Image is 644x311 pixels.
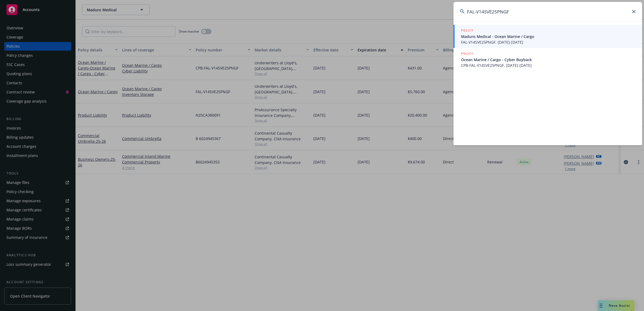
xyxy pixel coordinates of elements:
span: Maduro Medical - Ocean Marine / Cargo [461,34,636,39]
a: POLICYMaduro Medical - Ocean Marine / CargoFAL-V14SVE25PNGF, [DATE]-[DATE] [453,25,642,48]
span: CPB-FAL-V14SVE25PNGF, [DATE]-[DATE] [461,62,636,68]
span: FAL-V14SVE25PNGF, [DATE]-[DATE] [461,39,636,45]
h5: POLICY [461,28,473,33]
span: Ocean Marine / Cargo - Cyber Buyback [461,57,636,62]
input: Search... [453,2,642,21]
a: POLICYOcean Marine / Cargo - Cyber BuybackCPB-FAL-V14SVE25PNGF, [DATE]-[DATE] [453,48,642,71]
h5: POLICY [461,51,473,56]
